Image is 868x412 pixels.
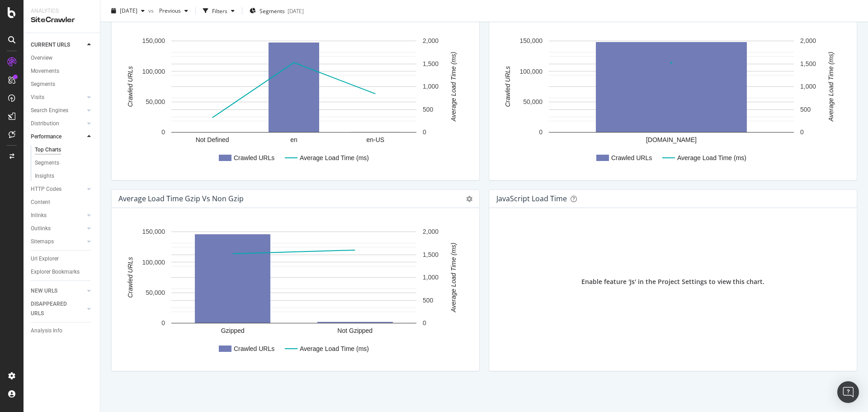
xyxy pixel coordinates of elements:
[31,53,52,63] div: Overview
[119,223,469,364] svg: A chart.
[504,66,511,107] text: Crawled URLs
[31,254,59,264] div: Url Explorer
[35,145,61,155] div: Top Charts
[450,52,457,122] text: Average Load Time (ms)
[827,52,835,122] text: Average Load Time (ms)
[234,345,274,352] text: Crawled URLs
[423,37,439,44] text: 2,000
[31,211,85,220] a: Inlinks
[142,68,165,75] text: 100,000
[196,136,229,143] text: Not Defined
[156,7,181,14] span: Previous
[31,326,94,336] a: Analysis Info
[31,7,93,15] div: Analytics
[146,98,165,105] text: 50,000
[127,66,134,107] text: Crawled URLs
[108,4,148,18] button: [DATE]
[221,327,245,334] text: Gzipped
[423,128,426,136] text: 0
[31,66,59,76] div: Movements
[800,128,804,136] text: 0
[581,277,764,286] div: Enable feature 'Js' in the Project Settings to view this chart.
[523,98,542,105] text: 50,000
[31,211,47,220] div: Inlinks
[31,198,50,207] div: Content
[31,224,51,233] div: Outlinks
[496,32,846,173] svg: A chart.
[31,40,70,50] div: CURRENT URLS
[35,158,59,168] div: Segments
[837,381,859,403] div: Open Intercom Messenger
[31,326,62,336] div: Analysis Info
[161,128,165,136] text: 0
[142,37,165,44] text: 150,000
[31,106,68,115] div: Search Engines
[31,40,85,50] a: CURRENT URLS
[31,15,93,25] div: SiteCrawler
[677,154,746,161] text: Average Load Time (ms)
[646,136,697,143] text: [DOMAIN_NAME]
[31,286,57,296] div: NEW URLS
[120,7,137,14] span: 2025 Sep. 4th
[423,251,439,258] text: 1,500
[31,119,85,128] a: Distribution
[423,83,439,90] text: 1,000
[31,80,94,89] a: Segments
[800,83,816,90] text: 1,000
[259,7,285,14] span: Segments
[35,171,94,181] a: Insights
[119,32,469,173] svg: A chart.
[611,154,652,161] text: Crawled URLs
[142,259,165,266] text: 100,000
[35,145,94,155] a: Top Charts
[31,93,85,102] a: Visits
[148,7,156,14] span: vs
[31,106,85,115] a: Search Engines
[35,171,54,181] div: Insights
[31,254,94,264] a: Url Explorer
[246,4,307,18] button: Segments[DATE]
[337,327,373,334] text: Not Gzipped
[199,4,238,18] button: Filters
[366,136,384,143] text: en-US
[142,228,165,235] text: 150,000
[161,319,165,327] text: 0
[423,228,439,235] text: 2,000
[300,154,369,161] text: Average Load Time (ms)
[212,7,227,14] div: Filters
[300,345,369,352] text: Average Load Time (ms)
[118,193,244,205] h4: Average Load Time Gzip vs Non Gzip
[31,267,80,277] div: Explorer Bookmarks
[31,237,54,246] div: Sitemaps
[423,274,439,281] text: 1,000
[31,132,61,142] div: Performance
[800,106,811,113] text: 500
[31,66,94,76] a: Movements
[146,289,165,296] text: 50,000
[156,4,192,18] button: Previous
[423,297,434,304] text: 500
[519,37,542,44] text: 150,000
[31,267,94,277] a: Explorer Bookmarks
[496,194,567,203] div: JavaScript Load Time
[31,53,94,63] a: Overview
[800,60,816,67] text: 1,500
[288,7,304,14] div: [DATE]
[423,60,439,67] text: 1,500
[31,80,55,89] div: Segments
[31,286,85,296] a: NEW URLS
[519,68,542,75] text: 100,000
[31,224,85,233] a: Outlinks
[31,185,61,194] div: HTTP Codes
[31,198,94,207] a: Content
[31,299,76,318] div: DISAPPEARED URLS
[31,299,85,318] a: DISAPPEARED URLS
[234,154,274,161] text: Crawled URLs
[31,185,85,194] a: HTTP Codes
[423,319,426,327] text: 0
[800,37,816,44] text: 2,000
[31,237,85,246] a: Sitemaps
